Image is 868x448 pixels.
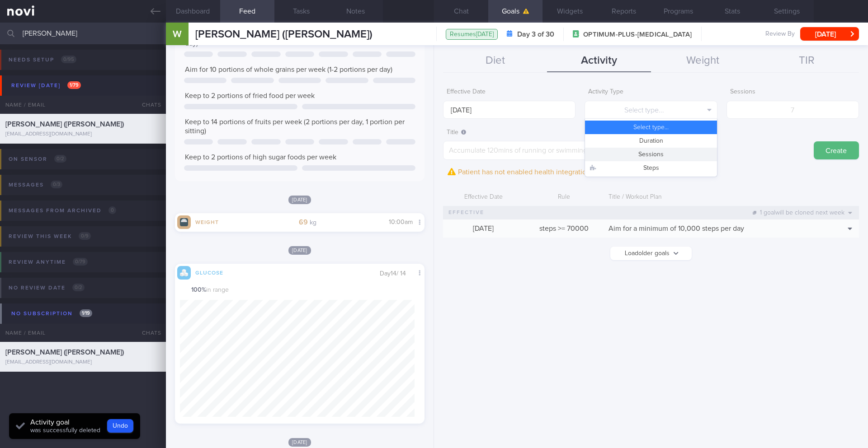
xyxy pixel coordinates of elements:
[6,256,90,268] div: Review anytime
[585,101,717,119] button: Select type...
[447,129,466,135] span: Title
[443,101,576,119] input: Select...
[107,419,133,433] button: Undo
[299,219,308,226] strong: 69
[5,121,124,128] span: [PERSON_NAME] ([PERSON_NAME])
[6,205,118,217] div: Messages from Archived
[185,118,405,135] span: Keep to 14 portions of fruits per week (2 portions per day, 1 portion per sitting)
[51,181,62,188] span: 0 / 3
[6,282,87,294] div: No review date
[524,189,604,206] div: Rule
[726,101,859,119] input: 7
[185,92,315,99] span: Keep to 2 portions of fried food per week
[748,206,857,219] div: 1 goal will be cloned next week
[5,349,124,356] span: [PERSON_NAME] ([PERSON_NAME])
[585,121,717,134] button: Select type...
[6,179,65,191] div: Messages
[5,131,160,138] div: [EMAIL_ADDRESS][DOMAIN_NAME]
[30,427,100,434] span: was successfully deleted
[443,165,595,179] div: Patient has not enabled health integration
[473,225,494,232] span: [DATE]
[547,50,651,72] button: Activity
[30,418,100,427] div: Activity goal
[310,219,316,226] small: kg
[651,50,755,72] button: Weight
[191,287,206,293] strong: 100 %
[6,54,79,66] div: Needs setup
[191,268,227,276] div: Glucose
[610,247,692,260] button: Loadolder goals
[108,206,116,214] span: 0
[9,79,83,92] div: Review [DATE]
[443,50,547,72] button: Diet
[288,246,311,255] span: [DATE]
[185,154,336,161] span: Keep to 2 portions of high sugar foods per week
[6,153,69,165] div: On sensor
[130,96,166,114] div: Chats
[609,225,744,232] span: Aim for a minimum of 10,000 steps per day
[67,81,81,89] span: 1 / 79
[583,30,692,39] span: OPTIMUM-PLUS-[MEDICAL_DATA]
[80,309,92,317] span: 1 / 19
[588,88,713,96] label: Activity Type
[288,196,311,204] span: [DATE]
[61,56,76,63] span: 0 / 95
[604,189,827,206] div: Title / Workout Plan
[130,324,166,342] div: Chats
[5,359,160,366] div: [EMAIL_ADDRESS][DOMAIN_NAME]
[389,219,413,225] span: 10:00am
[72,284,85,291] span: 0 / 2
[79,232,91,240] span: 0 / 9
[443,189,524,206] div: Effective Date
[517,30,554,39] strong: Day 3 of 30
[447,88,572,96] label: Effective Date
[585,134,717,148] button: Duration
[191,218,227,225] div: Weight
[73,258,88,266] span: 0 / 79
[730,88,855,96] label: Sessions
[380,269,413,278] div: Day 14 / 14
[524,219,604,238] div: steps >= 70000
[800,27,859,41] button: [DATE]
[814,141,859,159] button: Create
[765,30,795,38] span: Review By
[585,161,717,175] button: Steps
[191,286,229,294] span: in range
[446,29,498,40] div: Resumes [DATE]
[9,308,94,320] div: No subscription
[54,155,66,163] span: 0 / 2
[288,438,311,447] span: [DATE]
[6,230,93,243] div: Review this week
[755,50,859,72] button: TIR
[585,148,717,161] button: Sessions
[185,66,392,73] span: Aim for 10 portions of whole grains per week (1-2 portions per day)
[195,29,373,40] span: [PERSON_NAME] ([PERSON_NAME])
